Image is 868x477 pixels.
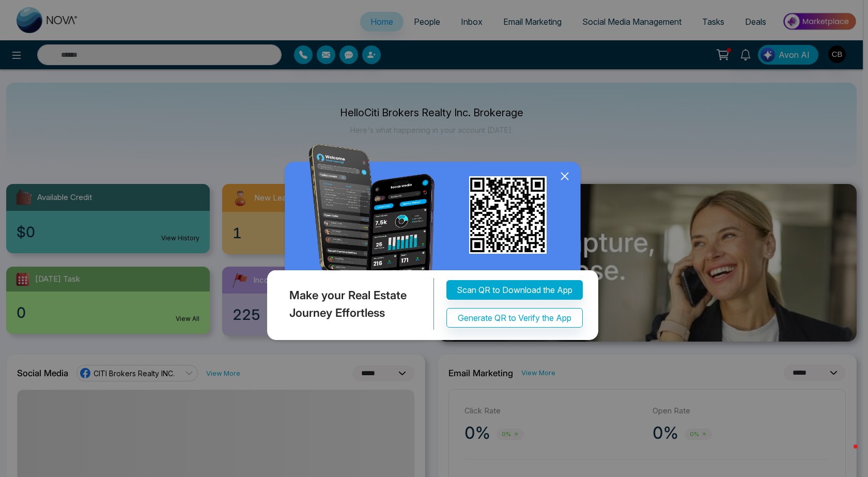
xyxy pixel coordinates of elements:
button: Scan QR to Download the App [446,280,583,300]
img: QRModal [265,144,603,345]
div: Make your Real Estate Journey Effortless [265,278,434,330]
img: qr_for_download_app.png [469,176,547,254]
iframe: Intercom live chat [833,442,858,467]
button: Generate QR to Verify the App [446,308,583,328]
